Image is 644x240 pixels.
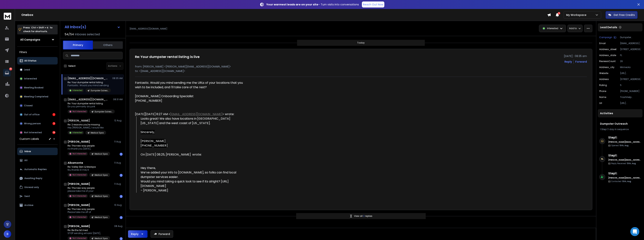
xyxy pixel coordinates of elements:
[95,195,108,198] p: Medical Spas
[24,131,42,134] p: Not Interested
[120,216,123,219] div: 1
[608,171,641,176] h6: Step 1 :
[91,89,109,92] p: Dumpster Outreach
[68,203,90,207] h1: [PERSON_NAME]
[141,143,168,148] span: [PHONE_NUMBER]
[52,131,55,134] div: 26
[620,42,641,45] p: [EMAIL_ADDRESS][DOMAIN_NAME]
[17,66,58,73] button: Lead
[600,122,640,126] h1: Dumpster Outreach
[135,112,244,116] div: [DATE][DATE] 8:27 AM < > wrote:
[62,23,123,31] button: All Inbox(s)
[68,161,83,165] h1: Albamonte
[141,139,165,143] span: [PERSON_NAME]
[599,42,606,45] p: Email
[599,36,616,39] button: Campaign
[608,159,641,161] h6: [PERSON_NAME][EMAIL_ADDRESS][DOMAIN_NAME]
[68,182,90,186] h1: [PERSON_NAME]
[599,78,609,81] p: address
[599,66,614,69] p: address_city
[17,102,58,109] button: Closed
[52,113,55,116] div: 1
[128,230,148,238] button: Reply
[599,90,606,93] p: Phone
[608,153,641,158] h6: Step 1 :
[141,179,244,188] div: Would you mind taking a quick look to see if its alright? [URL][DOMAIN_NAME]
[135,69,587,73] p: to: <[EMAIL_ADDRESS][DOMAIN_NAME]>
[611,180,631,183] p: Contacted
[114,225,123,228] p: 08 Aug
[24,204,33,207] p: Archive
[354,215,372,218] p: View all replies
[114,140,123,143] p: 11 Aug
[558,12,560,15] span: 6
[608,128,629,131] span: 1 day in sequence
[24,113,40,116] p: Out of office
[24,159,28,162] p: All
[72,89,82,92] p: Interested
[599,102,602,105] p: url
[17,184,58,191] button: Unread only
[24,77,37,80] p: Interested
[68,98,109,101] h1: [EMAIL_ADDRESS][DOMAIN_NAME]
[24,168,47,171] p: Automatic Replies
[600,25,617,29] p: Lead Details
[620,48,641,51] p: [STREET_ADDRESS]
[622,180,631,183] span: 13th, Aug
[599,60,616,63] p: reviewsCount
[17,111,58,118] button: Out of office1
[19,137,39,141] h3: Custom Labels
[606,11,637,19] button: Get Free Credits
[21,13,547,17] h1: Onebox
[68,190,110,193] p: please take me of your
[362,1,384,7] a: Reach Out Now
[266,3,318,6] strong: Your warmest leads are on your site
[68,81,111,84] p: Re: Your dumpster rental listing
[17,148,58,155] button: Inbox
[24,86,43,89] p: Meeting Booked
[620,36,641,39] p: Dumpster Outreach
[68,144,110,147] p: Re: The new way people
[24,195,30,198] p: Sent
[68,119,90,122] h1: [PERSON_NAME]
[619,144,628,147] span: 13th, Aug
[17,201,58,209] button: Archive
[120,195,123,198] div: 1
[627,162,636,165] span: 13th, Aug
[63,41,93,50] button: Primary
[68,84,111,87] p: Fantastic. Would you mind sending
[24,104,33,107] p: Closed
[68,105,113,108] p: Do you primarily do junk
[24,150,31,153] p: Inbox
[68,224,90,228] h1: [PERSON_NAME]
[17,57,58,64] button: All Status
[72,110,86,113] p: Not Interested
[68,102,113,105] p: Re: Your dumpster rental listing
[72,173,86,176] p: Not Interested
[95,110,113,113] p: Dumpster Outreach
[4,230,11,238] button: B
[68,126,106,129] p: Hey [PERSON_NAME], I would like
[608,135,641,140] h6: Step 1 :
[24,95,48,98] p: Meeting Completed
[131,232,139,236] div: Reply
[608,176,641,179] h6: [PERSON_NAME][EMAIL_ADDRESS][DOMAIN_NAME]
[599,96,606,99] p: name
[17,75,58,82] button: Interested
[68,208,110,211] p: Re: The new way people
[17,84,58,91] button: Meeting Booked
[68,187,110,190] p: Re: The new way people
[17,166,58,173] button: Automatic Replies
[130,27,167,30] p: [EMAIL_ADDRESS][DOMAIN_NAME]
[114,119,123,122] p: 12 Aug
[141,152,244,161] blockquote: On [DATE] 08:25, [PERSON_NAME] wrote:
[68,64,76,67] label: Select
[630,227,639,236] div: Open Intercom Messenger
[598,109,643,117] div: Activities
[68,232,110,235] p: STOP sending emails! [DATE],
[68,140,90,144] h1: [PERSON_NAME]
[599,48,616,51] p: address_street
[68,168,110,171] p: No, thanks El mié, 6
[95,153,108,155] p: Medical Spas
